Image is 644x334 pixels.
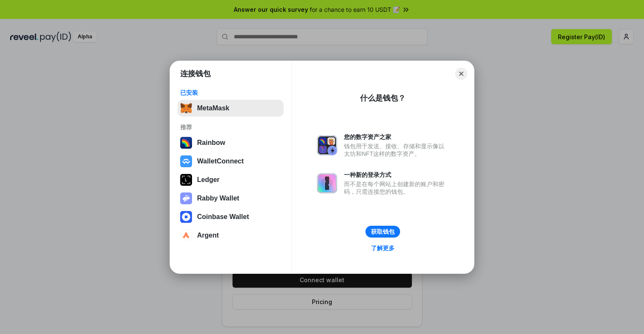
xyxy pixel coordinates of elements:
div: 您的数字资产之家 [344,133,449,141]
img: svg+xml,%3Csvg%20width%3D%2228%22%20height%3D%2228%22%20viewBox%3D%220%200%2028%2028%22%20fill%3D... [180,230,192,241]
div: 已安装 [180,89,281,96]
img: svg+xml,%3Csvg%20xmlns%3D%22http%3A%2F%2Fwww.w3.org%2F2000%2Fsvg%22%20width%3D%2228%22%20height%3... [180,174,192,186]
button: Rainbow [178,134,284,151]
div: 什么是钱包？ [360,93,406,103]
img: svg+xml,%3Csvg%20fill%3D%22none%22%20height%3D%2233%22%20viewBox%3D%220%200%2035%2033%22%20width%... [180,102,192,114]
div: Coinbase Wallet [197,213,249,221]
div: 而不是在每个网站上创建新的账户和密码，只需连接您的钱包。 [344,180,449,195]
div: 一种新的登录方式 [344,171,449,179]
div: Rabby Wallet [197,195,239,202]
div: WalletConnect [197,158,244,165]
button: MetaMask [178,100,284,117]
a: 了解更多 [366,243,400,254]
img: svg+xml,%3Csvg%20xmlns%3D%22http%3A%2F%2Fwww.w3.org%2F2000%2Fsvg%22%20fill%3D%22none%22%20viewBox... [317,173,337,193]
button: 获取钱包 [365,226,400,238]
img: svg+xml,%3Csvg%20xmlns%3D%22http%3A%2F%2Fwww.w3.org%2F2000%2Fsvg%22%20fill%3D%22none%22%20viewBox... [317,135,337,155]
button: Ledger [178,171,284,188]
div: 获取钱包 [371,228,395,235]
div: MetaMask [197,104,229,112]
img: svg+xml,%3Csvg%20width%3D%2228%22%20height%3D%2228%22%20viewBox%3D%220%200%2028%2028%22%20fill%3D... [180,211,192,223]
div: Argent [197,232,219,239]
div: 了解更多 [371,244,395,252]
button: Close [455,68,467,80]
img: svg+xml,%3Csvg%20width%3D%2228%22%20height%3D%2228%22%20viewBox%3D%220%200%2028%2028%22%20fill%3D... [180,155,192,167]
h1: 连接钱包 [180,69,211,79]
div: 推荐 [180,123,281,131]
div: Ledger [197,176,219,184]
img: svg+xml,%3Csvg%20xmlns%3D%22http%3A%2F%2Fwww.w3.org%2F2000%2Fsvg%22%20fill%3D%22none%22%20viewBox... [180,192,192,204]
img: svg+xml,%3Csvg%20width%3D%22120%22%20height%3D%22120%22%20viewBox%3D%220%200%20120%20120%22%20fil... [180,137,192,149]
div: 钱包用于发送、接收、存储和显示像以太坊和NFT这样的数字资产。 [344,142,449,158]
button: Coinbase Wallet [178,208,284,225]
button: Rabby Wallet [178,190,284,207]
button: WalletConnect [178,153,284,170]
div: Rainbow [197,139,225,147]
button: Argent [178,227,284,244]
